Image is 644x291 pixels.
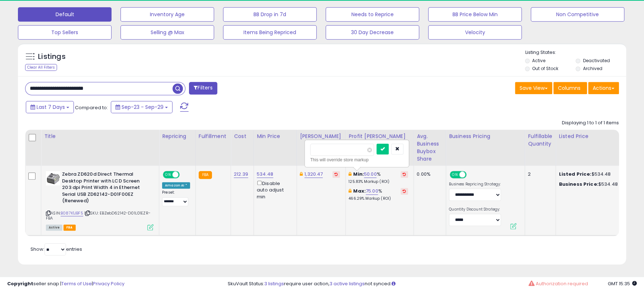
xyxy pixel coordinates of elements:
button: Sep-23 - Sep-29 [111,101,172,113]
div: Cost [234,133,251,140]
b: Zebra ZD620d Direct Thermal Desktop Printer with LCD Screen 203 dpi Print Width 4 in Ethernet Ser... [62,171,149,206]
th: The percentage added to the cost of goods (COGS) that forms the calculator for Min & Max prices. [345,130,413,166]
div: Amazon AI * [162,182,190,189]
b: Listed Price: [559,171,591,177]
span: Last 7 Days [37,103,65,111]
a: 75.00 [366,188,378,195]
div: Clear All Filters [25,64,57,71]
div: Repricing [162,133,193,140]
span: Sep-23 - Sep-29 [122,103,164,111]
a: 534.48 [257,171,273,178]
span: OFF [179,172,190,178]
label: Archived [583,65,602,71]
p: 125.83% Markup (ROI) [349,179,408,184]
a: 1,320.47 [304,171,323,178]
a: 3 active listings [330,280,365,287]
div: Business Pricing [449,133,522,140]
a: 212.39 [234,171,248,178]
img: 41KhGK3e1iL._SL40_.jpg [46,171,60,185]
button: Velocity [428,25,522,40]
span: ON [450,172,459,178]
button: BB Drop in 7d [223,7,317,22]
small: FBA [199,171,212,179]
span: OFF [465,172,477,178]
div: 0.00% [417,171,440,177]
button: BB Price Below Min [428,7,522,22]
div: Title [44,133,156,140]
span: Columns [558,84,581,92]
strong: Copyright [7,280,33,287]
button: Inventory Age [120,7,214,22]
span: Compared to: [75,104,108,111]
div: ASIN: [46,171,153,230]
span: 2025-10-7 15:35 GMT [608,280,637,287]
div: Listed Price [559,133,621,140]
button: Actions [588,82,619,94]
button: Needs to Reprice [326,7,419,22]
div: Avg. Business Buybox Share [417,133,443,163]
span: All listings currently available for purchase on Amazon [46,225,62,231]
b: Min: [353,171,364,177]
span: Show: entries [30,246,82,253]
label: Quantity Discount Strategy: [449,207,501,212]
div: % [349,188,408,201]
div: Min Price [257,133,294,140]
p: Listing States: [525,49,626,56]
a: Privacy Policy [93,280,124,287]
a: B087K1JBF5 [61,210,83,216]
div: Profit [PERSON_NAME] on Min/Max [349,133,411,148]
div: 2 [528,171,550,177]
label: Active [532,57,545,64]
a: 50.00 [364,171,377,178]
button: Non Competitive [531,7,624,22]
button: Default [18,7,112,22]
div: Preset: [162,190,190,206]
div: seller snap | | [7,281,124,287]
div: Displaying 1 to 1 of 1 items [562,120,619,126]
div: $534.48 [559,181,618,188]
span: | SKU: EBZebD62142-D01L01EZR-FBA [46,210,151,221]
a: Terms of Use [61,280,92,287]
label: Out of Stock [532,65,558,71]
span: Authorization required [536,280,588,287]
h5: Listings [38,52,66,62]
div: % [349,171,408,184]
span: ON [164,172,172,178]
label: Deactivated [583,57,610,64]
button: Top Sellers [18,25,112,40]
b: Max: [353,188,366,194]
button: Filters [189,82,217,94]
button: 30 Day Decrease [326,25,419,40]
div: Disable auto adjust min [257,179,291,200]
div: Fulfillable Quantity [528,133,553,148]
div: $534.48 [559,171,618,177]
div: SkuVault Status: require user action, not synced. [228,281,637,287]
div: [PERSON_NAME] [300,133,342,140]
b: Business Price: [559,181,598,188]
label: Business Repricing Strategy: [449,182,501,187]
button: Selling @ Max [120,25,214,40]
span: FBA [63,225,76,231]
a: 3 listings [264,280,284,287]
button: Save View [515,82,552,94]
button: Items Being Repriced [223,25,317,40]
button: Last 7 Days [26,101,74,113]
div: This will override store markup [310,156,403,163]
p: 466.29% Markup (ROI) [349,196,408,201]
button: Columns [553,82,587,94]
div: Fulfillment [199,133,228,140]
